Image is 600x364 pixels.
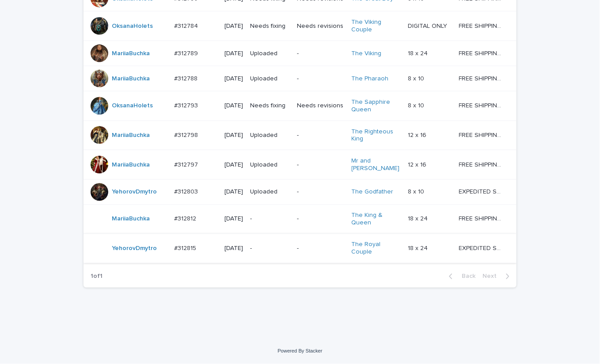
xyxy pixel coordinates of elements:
[250,245,290,253] p: -
[112,23,153,30] a: OksanaHolets
[84,150,516,180] tr: MariiaBuchka #312797#312797 [DATE]Uploaded-Mr and [PERSON_NAME] 12 x 1612 x 16 FREE SHIPPING - pr...
[297,23,344,30] p: Needs revisions
[352,157,401,172] a: Mr and [PERSON_NAME]
[84,266,110,288] p: 1 of 1
[459,159,504,169] p: FREE SHIPPING - preview in 1-2 business days, after your approval delivery will take 5-10 b.d.
[224,245,243,253] p: [DATE]
[408,130,428,139] p: 12 x 16
[408,73,426,83] p: 8 x 10
[352,128,401,143] a: The Righteous King
[459,48,504,57] p: FREE SHIPPING - preview in 1-2 business days, after your approval delivery will take 5-10 b.d.
[112,161,150,169] a: MariiaBuchka
[84,41,516,66] tr: MariiaBuchka #312789#312789 [DATE]Uploaded-The Viking 18 x 2418 x 24 FREE SHIPPING - preview in 1...
[408,48,429,57] p: 18 x 24
[459,243,504,253] p: EXPEDITED SHIPPING - preview in 1 business day; delivery up to 5 business days after your approval.
[224,216,243,223] p: [DATE]
[174,100,200,110] p: #312793
[456,273,475,280] span: Back
[174,48,200,57] p: #312789
[442,273,479,281] button: Back
[297,50,344,57] p: -
[112,102,153,110] a: OksanaHolets
[352,19,401,34] a: The Viking Couple
[297,245,344,253] p: -
[482,273,502,280] span: Next
[224,102,243,110] p: [DATE]
[352,212,401,227] a: The King & Queen
[297,161,344,169] p: -
[224,188,243,196] p: [DATE]
[459,130,504,139] p: FREE SHIPPING - preview in 1-2 business days, after your approval delivery will take 5-10 b.d.
[250,75,290,83] p: Uploaded
[112,50,150,57] a: MariiaBuchka
[224,75,243,83] p: [DATE]
[297,132,344,139] p: -
[459,100,504,110] p: FREE SHIPPING - preview in 1-2 business days, after your approval delivery will take 5-10 b.d.
[84,121,516,150] tr: MariiaBuchka #312798#312798 [DATE]Uploaded-The Righteous King 12 x 1612 x 16 FREE SHIPPING - prev...
[84,234,516,264] tr: YehorovDmytro #312815#312815 [DATE]--The Royal Couple 18 x 2418 x 24 EXPEDITED SHIPPING - preview...
[459,73,504,83] p: FREE SHIPPING - preview in 1-2 business days, after your approval delivery will take 5-10 b.d.
[174,214,198,223] p: #312812
[408,243,429,253] p: 18 x 24
[297,75,344,83] p: -
[250,102,290,110] p: Needs fixing
[250,132,290,139] p: Uploaded
[459,186,504,196] p: EXPEDITED SHIPPING - preview in 1 business day; delivery up to 5 business days after your approval.
[408,21,449,30] p: DIGITAL ONLY
[174,243,198,253] p: #312815
[112,216,150,223] a: MariiaBuchka
[84,91,516,121] tr: OksanaHolets #312793#312793 [DATE]Needs fixingNeeds revisionsThe Sapphire Queen 8 x 108 x 10 FREE...
[84,179,516,205] tr: YehorovDmytro #312803#312803 [DATE]Uploaded-The Godfather 8 x 108 x 10 EXPEDITED SHIPPING - previ...
[84,11,516,41] tr: OksanaHolets #312784#312784 [DATE]Needs fixingNeeds revisionsThe Viking Couple DIGITAL ONLYDIGITA...
[112,132,150,139] a: MariiaBuchka
[352,50,382,57] a: The Viking
[250,188,290,196] p: Uploaded
[174,73,199,83] p: #312788
[112,245,157,253] a: YehorovDmytro
[352,75,389,83] a: The Pharaoh
[250,50,290,57] p: Uploaded
[174,186,200,196] p: #312803
[84,205,516,234] tr: MariiaBuchka #312812#312812 [DATE]--The King & Queen 18 x 2418 x 24 FREE SHIPPING - preview in 1-...
[250,23,290,30] p: Needs fixing
[408,159,428,169] p: 12 x 16
[297,102,344,110] p: Needs revisions
[84,66,516,91] tr: MariiaBuchka #312788#312788 [DATE]Uploaded-The Pharaoh 8 x 108 x 10 FREE SHIPPING - preview in 1-...
[250,216,290,223] p: -
[352,99,401,114] a: The Sapphire Queen
[352,241,401,256] a: The Royal Couple
[408,186,426,196] p: 8 x 10
[408,214,429,223] p: 18 x 24
[224,23,243,30] p: [DATE]
[250,161,290,169] p: Uploaded
[224,132,243,139] p: [DATE]
[297,216,344,223] p: -
[297,188,344,196] p: -
[352,188,394,196] a: The Godfather
[224,161,243,169] p: [DATE]
[459,214,504,223] p: FREE SHIPPING - preview in 1-2 business days, after your approval delivery will take 5-10 b.d.
[174,21,200,30] p: #312784
[112,75,150,83] a: MariiaBuchka
[459,21,504,30] p: FREE SHIPPING - preview in 1-2 business days, after your approval delivery will take 5-10 b.d.
[224,50,243,57] p: [DATE]
[112,188,157,196] a: YehorovDmytro
[408,100,426,110] p: 8 x 10
[174,159,200,169] p: #312797
[277,349,322,354] a: Powered By Stacker
[479,273,516,281] button: Next
[174,130,200,139] p: #312798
